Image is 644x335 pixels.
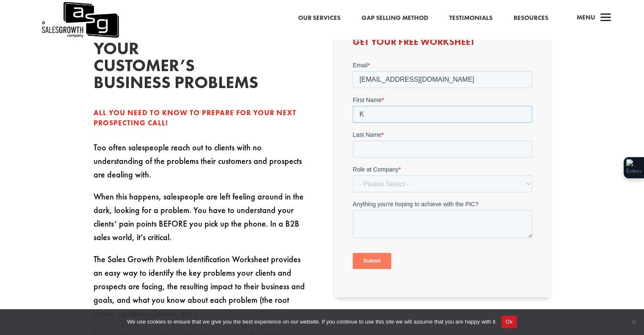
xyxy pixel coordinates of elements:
[501,316,517,328] button: Ok
[94,23,221,95] h2: Diagnose your customer’s business problems
[127,318,497,326] span: We use cookies to ensure that we give you the best experience on our website. If you continue to ...
[353,37,532,51] h3: Get Your Free Worksheet
[94,141,310,190] p: Too often salespeople reach out to clients with no understanding of the problems their customers ...
[626,159,641,176] img: Extension Icon
[514,13,548,24] a: Resources
[597,10,614,27] span: a
[94,108,310,128] div: All you need to know to prepare for your next prospecting call!
[94,252,310,329] p: The Sales Growth Problem Identification Worksheet provides an easy way to identify the key proble...
[94,190,310,252] p: When this happens, salespeople are left feeling around in the dark, looking for a problem. You ha...
[449,13,492,24] a: Testimonials
[629,318,638,326] span: No
[362,13,428,24] a: Gap Selling Method
[353,61,532,283] iframe: Form 0
[298,13,340,24] a: Our Services
[577,13,595,22] span: Menu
